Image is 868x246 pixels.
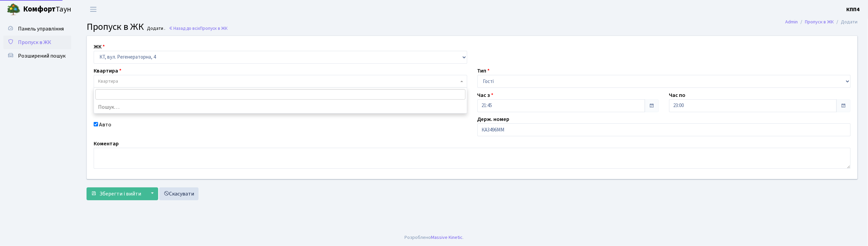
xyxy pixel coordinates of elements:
[431,234,463,241] a: Massive Kinetic
[847,6,860,13] b: КПП4
[94,140,119,148] label: Коментар
[94,43,105,51] label: ЖК
[87,20,144,34] span: Пропуск в ЖК
[159,187,199,200] a: Скасувати
[18,52,65,60] span: Розширений пошук
[146,26,166,32] small: Додати .
[834,18,858,26] li: Додати
[98,78,118,85] span: Квартира
[847,5,860,14] a: КПП4
[169,25,228,32] a: Назад до всіхПропуск в ЖК
[99,121,111,129] label: Авто
[99,190,141,198] span: Зберегти і вийти
[477,123,851,136] input: АА1234АА
[94,67,121,75] label: Квартира
[7,3,20,16] img: logo.png
[477,115,510,123] label: Держ. номер
[94,101,467,113] li: Пошук…
[805,18,834,25] a: Пропуск в ЖК
[477,91,494,99] label: Час з
[786,18,798,25] a: Admin
[18,39,51,46] span: Пропуск в ЖК
[3,36,71,49] a: Пропуск в ЖК
[404,234,464,241] div: Розроблено .
[775,15,868,29] nav: breadcrumb
[23,4,71,15] span: Таун
[477,67,490,75] label: Тип
[669,91,686,99] label: Час по
[3,49,71,63] a: Розширений пошук
[18,25,64,33] span: Панель управління
[87,187,146,200] button: Зберегти і вийти
[3,22,71,36] a: Панель управління
[23,4,56,15] b: Комфорт
[85,4,102,15] button: Переключити навігацію
[200,25,228,32] span: Пропуск в ЖК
